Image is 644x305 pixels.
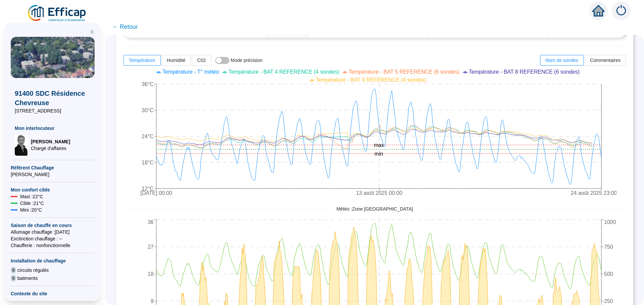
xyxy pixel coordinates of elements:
[348,69,459,75] span: Température - BAT 5 REFERENCE (6 sondes)
[469,69,580,75] span: Température - BAT 8 REFERENCE (6 sondes)
[11,242,95,249] span: Chaufferie : non fonctionnelle
[316,77,426,83] span: Température - BAT 9 REFERENCE (4 sondes)
[15,89,91,107] span: 91400 SDC Résidence Chevreuse
[15,125,91,132] span: Mon interlocuteur
[375,151,383,157] tspan: min
[27,4,88,23] img: efficap energie logo
[148,219,154,225] tspan: 36
[571,190,617,196] tspan: 24 août 2025 23:00
[11,186,95,193] span: Mon confort cible
[590,58,621,63] span: Commentaires
[142,107,154,113] tspan: 30°C
[129,58,155,63] span: Température
[612,1,631,20] img: alerts
[17,275,38,282] span: batiments
[31,145,70,152] span: Chargé d'affaires
[11,229,95,235] span: Allumage chauffage : [DATE]
[604,298,613,304] tspan: 250
[112,22,138,31] span: ← Retour
[231,58,263,63] span: Mode précision
[20,207,42,213] span: Mini : 20 °C
[142,160,154,165] tspan: 18°C
[90,29,95,34] span: double-left
[142,186,154,192] tspan: 12°C
[604,271,613,277] tspan: 500
[15,134,28,156] img: Chargé d'affaires
[11,164,95,171] span: Référent Chauffage
[11,257,95,264] span: Installation de chauffage
[604,219,616,225] tspan: 1000
[17,267,49,274] span: circuits régulés
[11,235,95,242] span: Exctinction chauffage : --
[197,58,206,63] span: C02
[228,69,339,75] span: Température - BAT 4 REFERENCE (4 sondes)
[148,244,154,250] tspan: 27
[11,275,16,282] span: 9
[20,200,44,207] span: Cible : 21 °C
[142,81,154,87] tspan: 36°C
[162,69,219,75] span: Température - T° météo
[332,206,418,213] span: Météo : Zone [GEOGRAPHIC_DATA]
[356,190,402,196] tspan: 13 août 2025 00:00
[11,267,16,274] span: 9
[11,290,95,297] span: Contexte du site
[11,171,95,178] span: [PERSON_NAME]
[15,107,91,114] span: [STREET_ADDRESS]
[31,138,70,145] span: [PERSON_NAME]
[151,298,154,304] tspan: 9
[545,58,578,63] span: Nom de sondes
[167,58,185,63] span: Humidité
[11,222,95,229] span: Saison de chauffe en cours
[20,193,43,200] span: Maxi : 22 °C
[374,142,384,148] tspan: max
[604,244,613,250] tspan: 750
[148,271,154,277] tspan: 18
[141,190,172,196] tspan: [DATE] 00:00
[592,5,604,17] span: home
[142,134,154,139] tspan: 24°C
